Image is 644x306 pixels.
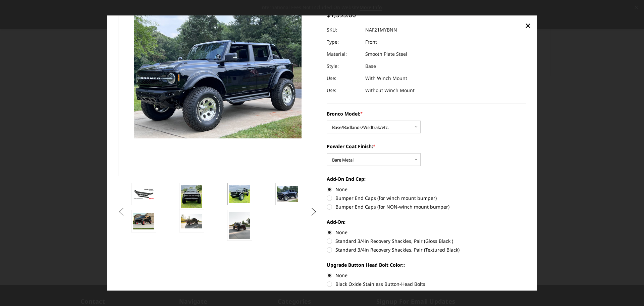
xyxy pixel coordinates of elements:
dt: SKU: [327,24,360,36]
dd: Base [365,60,376,72]
span: × [525,18,531,33]
label: None [327,272,526,279]
label: Add-On End Cap: [327,175,526,182]
label: Standard 3/4in Recovery Shackles, Pair (Gloss Black ) [327,237,526,245]
img: Bronco Base Front (non-winch) [133,188,154,200]
img: Bronco Base Front (non-winch) [229,212,250,239]
dt: Material: [327,48,360,60]
dd: With Winch Mount [365,72,407,84]
dd: Smooth Plate Steel [365,48,407,60]
dt: Use: [327,72,360,84]
button: Next [309,207,319,217]
dd: Front [365,36,377,48]
label: Black Oxide Stainless Button-Head Bolts [327,280,526,288]
img: Bronco Base Front (non-winch) [277,186,298,202]
dt: Style: [327,60,360,72]
img: Bronco Base Front (non-winch) [229,185,250,203]
label: Add-On: [327,218,526,225]
button: Previous [116,207,126,217]
label: None [327,186,526,193]
label: Standard 3/4in Recovery Shackles, Pair (Textured Black) [327,246,526,253]
dd: Without Winch Mount [365,84,415,96]
label: Powder Coat Finish: [327,143,526,150]
img: Bronco Base Front (non-winch) [181,214,202,228]
label: Bumper End Caps (for NON-winch mount bumper) [327,203,526,210]
img: Bronco Base Front (non-winch) [133,213,154,229]
a: Close [523,20,533,31]
dd: NAF21MYBNN [365,24,397,36]
span: $1,595.00 [327,10,356,19]
label: Bumper End Caps (for winch mount bumper) [327,194,526,202]
label: Upgrade Button Head Bolt Color:: [327,261,526,268]
dt: Type: [327,36,360,48]
label: Bronco Model: [327,110,526,117]
iframe: Chat Widget [610,274,644,306]
label: None [327,229,526,236]
img: Bronco Base Front (non-winch) [181,185,202,208]
dt: Use: [327,84,360,96]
